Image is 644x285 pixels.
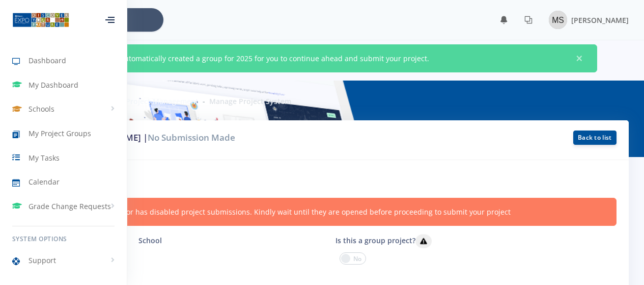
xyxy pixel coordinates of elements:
[541,9,629,31] a: Image placeholder [PERSON_NAME]
[138,235,162,246] label: School
[573,131,617,145] a: Back to list
[29,152,60,163] span: My Tasks
[574,54,584,64] button: Close
[335,234,432,248] label: Is this a group project?
[12,12,69,28] img: ...
[107,96,291,107] nav: breadcrumb
[148,132,235,143] span: No Submission Made
[27,198,617,226] div: Your provincial coordinator has disabled project submissions. Kindly wait until they are opened b...
[47,44,597,72] div: We have automatically created a group for 2025 for you to continue ahead and submit your project.
[574,54,584,64] span: ×
[199,96,291,107] li: Manage Project System
[29,103,54,114] span: Schools
[29,176,60,187] span: Calendar
[29,128,91,139] span: My Project Groups
[29,201,111,212] span: Grade Change Requests
[29,55,66,66] span: Dashboard
[29,255,56,266] span: Support
[126,96,199,106] a: Project Management
[29,80,78,90] span: My Dashboard
[415,234,432,248] button: Is this a group project?
[27,131,415,144] h3: Project by: [PERSON_NAME] |
[571,15,629,25] span: [PERSON_NAME]
[549,11,567,29] img: Image placeholder
[12,235,115,244] h6: System Options
[27,172,617,186] h6: Project information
